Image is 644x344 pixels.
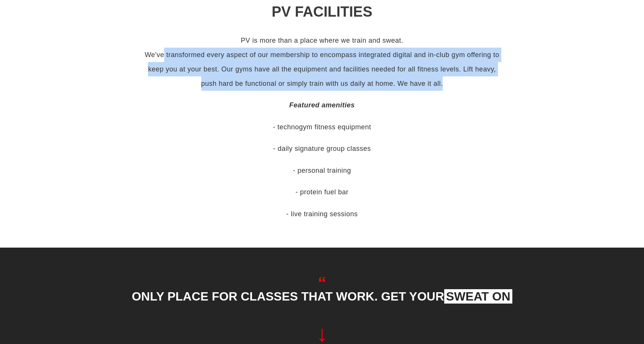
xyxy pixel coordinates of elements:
p: PV is more than a place where we train and sweat. We've transformed every aspect of our membershi... [140,33,504,91]
p: ONLY PLACE FOR CLASSES THAT WORK. GET YOUR [127,287,517,305]
h2: PV FACILITIES [116,3,528,20]
p: - technogym fitness equipment [140,120,504,134]
p: - protein fuel bar [140,185,504,199]
p: - live training sessions [140,207,504,221]
p: - personal training [140,163,504,178]
em: Featured amenities [289,101,355,109]
strong: SWEAT ON [444,289,512,304]
p: - daily signature group classes [140,141,504,156]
